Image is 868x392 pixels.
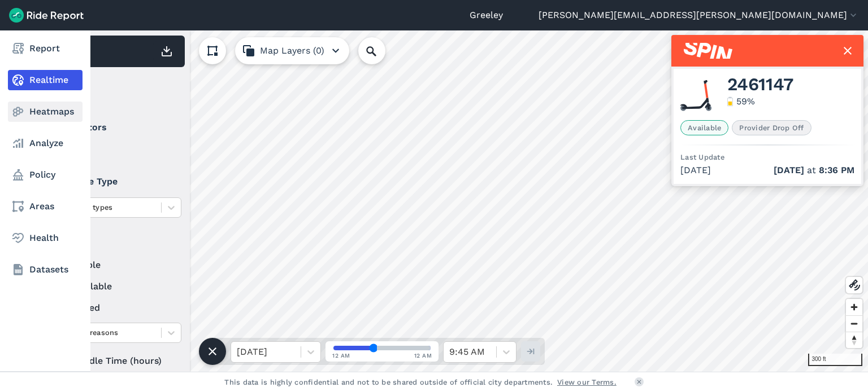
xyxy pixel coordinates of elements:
button: [PERSON_NAME][EMAIL_ADDRESS][PERSON_NAME][DOMAIN_NAME] [539,8,859,22]
span: Last Update [680,153,724,161]
canvas: Map [36,30,868,372]
label: available [46,258,181,272]
button: Reset bearing to north [846,332,862,348]
summary: Status [46,227,180,258]
img: Spin scooter [680,80,711,111]
img: Spin [684,43,732,59]
span: Available [680,120,728,135]
span: 12 AM [414,351,432,360]
summary: Vehicle Type [46,166,180,197]
label: unavailable [46,280,181,293]
img: Ride Report [9,8,84,23]
span: Provider Drop Off [732,120,811,135]
div: 59 % [736,95,755,108]
a: Policy [8,165,83,185]
div: 300 ft [808,354,863,366]
label: reserved [46,301,181,315]
a: View our Terms. [557,377,617,387]
a: Health [8,228,83,248]
summary: Operators [46,112,180,143]
a: Analyze [8,133,83,153]
a: Realtime [8,70,83,90]
span: 8:36 PM [819,165,854,175]
div: [DATE] [680,164,854,177]
span: at [774,164,854,177]
span: 12 AM [332,351,350,360]
input: Search Location or Vehicles [358,37,403,64]
label: Spin [46,143,181,157]
button: Zoom in [846,299,862,315]
div: Idle Time (hours) [46,351,181,371]
span: 2461147 [727,78,793,91]
a: Heatmaps [8,102,83,122]
button: Map Layers (0) [235,37,349,64]
div: Filter [41,72,185,107]
a: Greeley [470,8,503,22]
button: Zoom out [846,315,862,332]
a: Datasets [8,259,83,280]
a: Report [8,38,83,59]
a: Areas [8,196,83,217]
span: [DATE] [774,165,804,175]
